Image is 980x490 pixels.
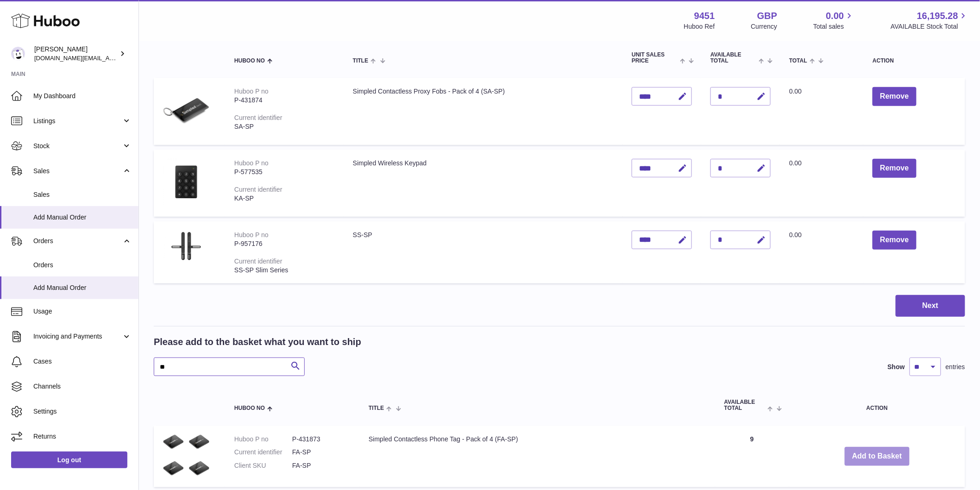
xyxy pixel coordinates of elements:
label: Show [888,363,905,371]
span: Stock [33,142,122,151]
img: Simpled Contactless Proxy Fobs - Pack of 4 (SA-SP) [163,87,209,133]
span: 0.00 [826,10,844,22]
div: P-431874 [234,96,334,105]
td: Simpled Contactless Proxy Fobs - Pack of 4 (SA-SP) [344,78,622,145]
button: Next [896,295,965,317]
dt: Client SKU [234,461,292,470]
span: Huboo no [234,405,265,411]
div: Currency [751,22,778,31]
span: Sales [33,190,132,199]
div: Huboo P no [234,231,269,239]
dd: FA-SP [292,448,350,457]
button: Remove [873,87,916,106]
td: SS-SP [344,221,622,283]
span: Returns [33,432,132,441]
dd: P-431873 [292,435,350,444]
span: Channels [33,382,132,391]
span: Listings [33,117,122,126]
div: SA-SP [234,122,334,131]
div: Current identifier [234,114,283,121]
div: Huboo Ref [684,22,715,31]
span: 0.00 [789,231,802,239]
div: Action [873,58,956,64]
td: Simpled Wireless Keypad [344,150,622,217]
span: Usage [33,307,132,316]
img: SS-SP [163,231,209,263]
div: [PERSON_NAME] [34,45,118,63]
div: P-577535 [234,168,334,176]
span: AVAILABLE Stock Total [891,22,969,31]
th: Action [789,390,965,421]
div: Huboo P no [234,159,269,167]
div: P-957176 [234,239,334,248]
button: Add to Basket [845,447,910,466]
span: Total sales [813,22,854,31]
span: 0.00 [789,159,802,167]
span: My Dashboard [33,92,132,101]
span: [DOMAIN_NAME][EMAIL_ADDRESS][DOMAIN_NAME] [34,54,184,62]
div: Huboo P no [234,88,269,95]
span: 0.00 [789,88,802,95]
img: Simpled Contactless Phone Tag - Pack of 4 (FA-SP) [163,435,209,476]
button: Remove [873,159,916,178]
div: KA-SP [234,194,334,203]
span: Unit Sales Price [632,52,678,64]
button: Remove [873,231,916,250]
span: Cases [33,357,132,366]
span: Add Manual Order [33,283,132,292]
span: entries [946,363,965,371]
a: Log out [11,452,127,468]
dt: Current identifier [234,448,292,457]
div: Current identifier [234,186,283,193]
img: amir.ch@gmail.com [11,47,25,61]
div: Current identifier [234,258,283,265]
dt: Huboo P no [234,435,292,444]
span: Total [789,58,807,64]
span: Orders [33,261,132,270]
span: Huboo no [234,58,265,64]
img: Simpled Wireless Keypad [163,159,209,205]
span: Title [369,405,384,411]
span: Orders [33,237,122,245]
h2: Please add to the basket what you want to ship [154,336,361,348]
strong: GBP [757,10,777,22]
span: Add Manual Order [33,213,132,222]
td: 9 [715,426,789,488]
dd: FA-SP [292,461,350,470]
span: AVAILABLE Total [724,399,766,411]
span: Settings [33,407,132,416]
span: 16,195.28 [917,10,958,22]
a: 0.00 Total sales [813,10,854,31]
strong: 9451 [694,10,715,22]
a: 16,195.28 AVAILABLE Stock Total [891,10,969,31]
span: Title [353,58,368,64]
span: Invoicing and Payments [33,332,122,341]
td: Simpled Contactless Phone Tag - Pack of 4 (FA-SP) [359,426,715,488]
span: Sales [33,167,122,176]
div: SS-SP Slim Series [234,266,334,275]
span: AVAILABLE Total [710,52,756,64]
